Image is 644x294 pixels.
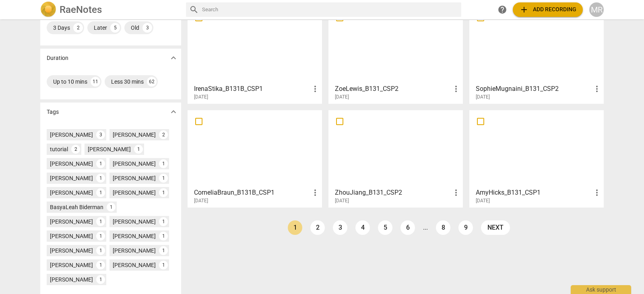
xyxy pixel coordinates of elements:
[331,113,460,204] a: ZhouJiang_B131_CSP2[DATE]
[335,94,349,101] span: [DATE]
[96,217,105,226] div: 1
[113,131,156,139] div: [PERSON_NAME]
[113,174,156,182] div: [PERSON_NAME]
[40,2,180,18] a: LogoRaeNotes
[476,94,490,101] span: [DATE]
[96,188,105,197] div: 1
[50,247,93,255] div: [PERSON_NAME]
[159,217,168,226] div: 1
[94,24,107,32] div: Later
[194,188,310,197] h3: CorneliaBraun_B131B_CSP1
[96,130,105,139] div: 3
[159,188,168,197] div: 1
[378,220,392,235] a: Page 5
[96,159,105,168] div: 1
[50,174,93,182] div: [PERSON_NAME]
[592,188,602,197] span: more_vert
[50,232,93,240] div: [PERSON_NAME]
[107,203,116,212] div: 1
[159,261,168,269] div: 1
[331,9,460,100] a: ZoeLewis_B131_CSP2[DATE]
[50,160,93,168] div: [PERSON_NAME]
[190,9,319,100] a: IrenaStika_B131B_CSP1[DATE]
[288,220,302,235] a: Page 1 is your current page
[472,9,601,100] a: SophieMugnaini_B131_CSP2[DATE]
[73,23,83,33] div: 2
[50,261,93,269] div: [PERSON_NAME]
[436,220,450,235] a: Page 8
[472,113,601,204] a: AmyHicks_B131_CSP1[DATE]
[96,174,105,183] div: 1
[497,5,507,14] span: help
[88,145,131,153] div: [PERSON_NAME]
[159,159,168,168] div: 1
[142,23,152,33] div: 3
[335,84,451,94] h3: ZoeLewis_B131_CSP2
[96,246,105,255] div: 1
[476,84,592,94] h3: SophieMugnaini_B131_CSP2
[96,261,105,269] div: 1
[113,160,156,168] div: [PERSON_NAME]
[194,94,208,101] span: [DATE]
[147,77,157,86] div: 62
[310,220,325,235] a: Page 2
[50,145,68,153] div: tutorial
[159,232,168,241] div: 1
[167,52,180,64] button: Show more
[113,247,156,255] div: [PERSON_NAME]
[50,218,93,226] div: [PERSON_NAME]
[189,5,199,14] span: search
[335,188,451,197] h3: ZhouJiang_B131_CSP2
[519,5,576,14] span: Add recording
[451,188,461,197] span: more_vert
[50,275,93,284] div: [PERSON_NAME]
[519,5,529,14] span: add
[47,108,59,116] p: Tags
[53,78,87,86] div: Up to 10 mins
[113,218,156,226] div: [PERSON_NAME]
[110,23,120,33] div: 5
[310,84,320,94] span: more_vert
[50,131,93,139] div: [PERSON_NAME]
[335,197,349,204] span: [DATE]
[47,54,68,62] p: Duration
[40,2,56,18] img: Logo
[476,197,490,204] span: [DATE]
[111,78,144,86] div: Less 30 mins
[50,189,93,197] div: [PERSON_NAME]
[190,113,319,204] a: CorneliaBraun_B131B_CSP1[DATE]
[451,84,461,94] span: more_vert
[458,220,473,235] a: Page 9
[159,246,168,255] div: 1
[96,275,105,284] div: 1
[194,197,208,204] span: [DATE]
[134,145,143,154] div: 1
[202,3,458,16] input: Search
[169,53,178,63] span: expand_more
[53,24,70,32] div: 3 Days
[159,130,168,139] div: 2
[60,4,102,15] h2: RaeNotes
[50,203,103,211] div: BasyaLeah Biderman
[96,232,105,241] div: 1
[589,2,604,17] button: MR
[159,174,168,183] div: 1
[476,188,592,197] h3: AmyHicks_B131_CSP1
[592,84,602,94] span: more_vert
[513,2,583,17] button: Upload
[310,188,320,197] span: more_vert
[333,220,347,235] a: Page 3
[167,106,180,118] button: Show more
[113,232,156,240] div: [PERSON_NAME]
[481,220,510,235] a: next
[91,77,100,86] div: 11
[571,285,631,294] div: Ask support
[194,84,310,94] h3: IrenaStika_B131B_CSP1
[400,220,415,235] a: Page 6
[495,2,510,17] a: Help
[131,24,139,32] div: Old
[355,220,370,235] a: Page 4
[169,107,178,117] span: expand_more
[71,145,80,154] div: 2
